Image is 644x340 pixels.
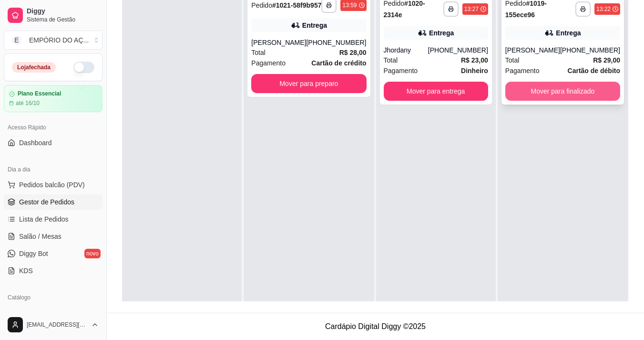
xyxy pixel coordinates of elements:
div: [PHONE_NUMBER] [428,45,488,55]
span: Total [505,55,520,65]
div: Dia a dia [4,162,102,177]
div: Entrega [302,21,327,30]
span: Pedido [251,1,272,9]
a: Gestor de Pedidos [4,194,102,210]
div: [PHONE_NUMBER] [306,38,366,47]
div: Jhordany [384,45,428,55]
strong: # 1021-58f9b957 [272,1,322,9]
span: Gestor de Pedidos [19,197,74,207]
div: 13:27 [464,5,479,13]
span: Total [251,47,266,58]
span: Diggy Bot [19,249,48,258]
div: Entrega [556,28,581,38]
span: Pagamento [505,65,540,76]
span: Dashboard [19,138,52,148]
span: Pagamento [384,65,418,76]
div: [PERSON_NAME] [251,38,306,47]
span: KDS [19,266,33,276]
div: [PHONE_NUMBER] [560,45,620,55]
div: [PERSON_NAME] [505,45,560,55]
a: Lista de Pedidos [4,212,102,227]
span: Diggy [27,7,99,16]
span: Salão / Mesas [19,232,61,241]
article: Plano Essencial [18,90,61,97]
a: KDS [4,263,102,278]
article: até 16/10 [16,99,40,107]
div: Loja fechada [12,62,56,73]
span: Sistema de Gestão [27,16,99,23]
div: Catálogo [4,290,102,305]
strong: Cartão de débito [568,67,620,74]
div: EMPÓRIO DO AÇ ... [29,35,89,45]
strong: Dinheiro [461,67,488,74]
span: Lista de Pedidos [19,214,69,224]
span: Produtos [19,308,46,318]
button: Select a team [4,31,102,50]
strong: R$ 28,00 [339,49,367,56]
div: 13:59 [342,1,357,9]
strong: Cartão de crédito [311,59,366,67]
span: [EMAIL_ADDRESS][DOMAIN_NAME] [27,321,87,329]
div: Entrega [429,28,454,38]
div: Acesso Rápido [4,120,102,135]
footer: Cardápio Digital Diggy © 2025 [107,313,644,340]
a: Dashboard [4,135,102,150]
a: Plano Essencialaté 16/10 [4,85,102,112]
div: 13:22 [596,5,611,13]
strong: R$ 29,00 [593,56,620,64]
strong: R$ 23,00 [461,56,488,64]
button: Mover para entrega [384,82,488,101]
button: Alterar Status [73,62,94,73]
a: DiggySistema de Gestão [4,4,102,27]
button: Mover para preparo [251,74,366,93]
button: Mover para finalizado [505,82,620,101]
button: Pedidos balcão (PDV) [4,177,102,192]
span: Total [384,55,398,65]
span: Pagamento [251,58,286,68]
span: Pedidos balcão (PDV) [19,180,85,190]
a: Diggy Botnovo [4,246,102,261]
a: Produtos [4,305,102,320]
a: Salão / Mesas [4,229,102,244]
button: [EMAIL_ADDRESS][DOMAIN_NAME] [4,313,102,336]
span: E [12,35,21,45]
